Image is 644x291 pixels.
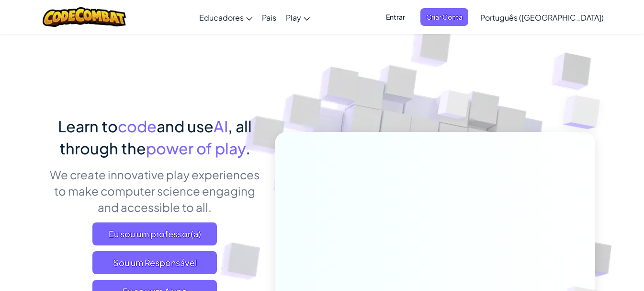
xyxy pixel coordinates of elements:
a: Eu sou um professor(a) [92,222,217,245]
a: Play [281,4,315,30]
a: Educadores [194,4,257,30]
a: Sou um Responsável [92,251,217,274]
span: AI [214,116,228,136]
span: Play [286,12,301,23]
span: . [246,139,250,158]
a: Pais [257,4,281,30]
img: Overlap cubes [544,72,627,153]
p: We create innovative play experiences to make computer science engaging and accessible to all. [49,166,260,215]
img: Overlap cubes [419,71,488,143]
span: power of play [146,139,246,158]
span: Português ([GEOGRAPHIC_DATA]) [480,12,604,23]
span: code [118,116,157,136]
span: Educadores [199,12,244,23]
button: Entrar [380,8,411,26]
a: Português ([GEOGRAPHIC_DATA]) [475,4,609,30]
button: Criar Conta [420,8,468,26]
img: CodeCombat logo [43,7,126,27]
span: Learn to [58,116,118,136]
span: and use [157,116,214,136]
